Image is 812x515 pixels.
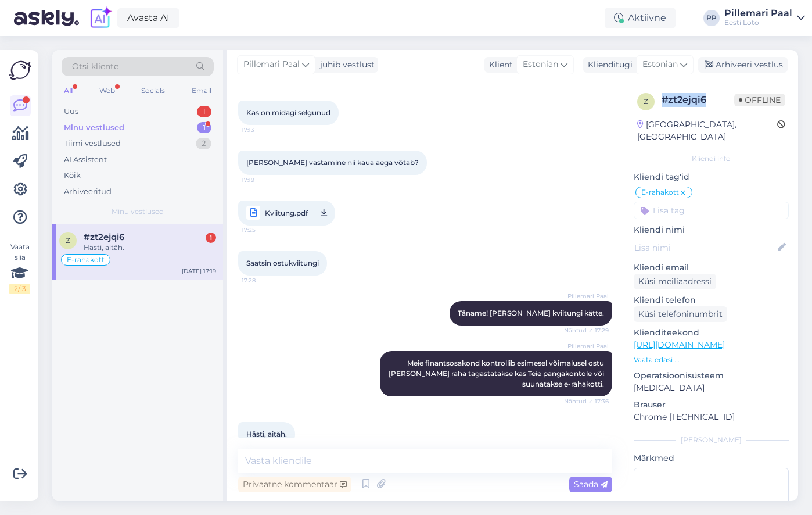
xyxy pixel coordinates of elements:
p: Kliendi telefon [634,294,789,306]
span: z [66,236,70,245]
div: Eesti Loto [724,18,792,27]
div: 1 [197,122,211,134]
img: explore-ai [88,6,113,30]
span: Nähtud ✓ 17:36 [564,397,609,406]
img: Askly Logo [9,59,31,81]
span: Pillemari Paal [565,292,609,301]
div: Hästi, aitäh. [84,242,216,253]
div: 2 [196,138,211,149]
span: Pillemari Paal [243,58,300,71]
p: Kliendi email [634,262,789,274]
div: Tiimi vestlused [64,138,121,149]
p: Kliendi tag'id [634,171,789,183]
a: Pillemari PaalEesti Loto [724,9,805,27]
input: Lisa nimi [634,241,775,254]
div: Kõik [64,170,81,181]
div: [GEOGRAPHIC_DATA], [GEOGRAPHIC_DATA] [637,119,777,143]
span: Hästi, aitäh. [246,430,287,438]
p: Vaata edasi ... [634,355,789,365]
span: Meie finantsosakond kontrollib esimesel võimalusel ostu [PERSON_NAME] raha tagastatakse kas Teie ... [389,359,606,388]
span: [PERSON_NAME] vastamine nii kaua aega võtab? [246,158,419,167]
span: Estonian [523,58,558,71]
span: E-rahakott [641,189,679,196]
p: Märkmed [634,452,789,464]
span: Kviitung.pdf [265,206,308,220]
div: 1 [206,233,216,243]
span: Täname! [PERSON_NAME] kviitungi kätte. [458,309,604,317]
span: z [644,97,648,106]
p: Chrome [TECHNICAL_ID] [634,411,789,423]
input: Lisa tag [634,202,789,219]
div: Socials [139,83,167,98]
p: Kliendi nimi [634,224,789,236]
span: #zt2ejqi6 [84,232,124,242]
div: Küsi telefoninumbrit [634,306,727,322]
div: Privaatne kommentaar [238,477,351,492]
span: Saatsin ostukviitungi [246,259,319,267]
div: Klient [484,59,513,71]
div: All [62,83,75,98]
span: Minu vestlused [112,206,164,217]
div: Küsi meiliaadressi [634,274,716,289]
a: Kviitung.pdf17:25 [238,201,335,226]
p: Brauser [634,399,789,411]
div: # zt2ejqi6 [662,93,734,107]
div: Arhiveeritud [64,186,112,198]
div: Aktiivne [605,8,676,28]
a: Avasta AI [117,8,179,28]
span: 17:28 [242,276,285,285]
div: Uus [64,106,78,117]
span: Estonian [642,58,678,71]
span: 17:19 [242,176,285,184]
span: Nähtud ✓ 17:29 [564,326,609,335]
div: Pillemari Paal [724,9,792,18]
div: [PERSON_NAME] [634,435,789,445]
div: AI Assistent [64,154,107,166]
div: Minu vestlused [64,122,124,134]
p: Operatsioonisüsteem [634,370,789,382]
div: 1 [197,106,211,117]
p: Klienditeekond [634,327,789,339]
span: 17:13 [242,126,285,134]
span: Saada [574,479,608,489]
span: E-rahakott [67,256,105,263]
div: Web [97,83,117,98]
div: Vaata siia [9,242,30,294]
span: 17:25 [242,223,285,237]
span: Offline [734,94,785,106]
a: [URL][DOMAIN_NAME] [634,339,725,350]
span: Kas on midagi selgunud [246,108,330,117]
div: [DATE] 17:19 [182,267,216,276]
div: Kliendi info [634,153,789,164]
p: [MEDICAL_DATA] [634,382,789,394]
div: Arhiveeri vestlus [698,57,788,73]
div: PP [703,10,720,26]
div: Email [189,83,214,98]
div: Klienditugi [583,59,633,71]
div: 2 / 3 [9,284,30,294]
span: Pillemari Paal [565,342,609,351]
div: juhib vestlust [315,59,375,71]
span: Otsi kliente [72,60,118,73]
